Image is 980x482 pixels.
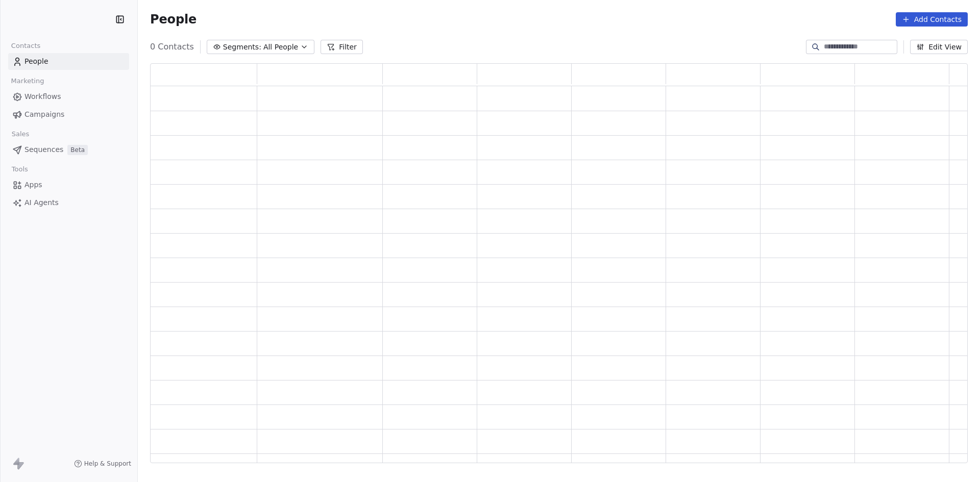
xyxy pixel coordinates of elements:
[8,106,129,123] a: Campaigns
[910,40,968,54] button: Edit View
[84,460,131,468] span: Help & Support
[7,162,32,177] span: Tools
[896,12,968,27] button: Add Contacts
[24,91,61,102] span: Workflows
[223,42,261,53] span: Segments:
[24,144,63,155] span: Sequences
[74,460,131,468] a: Help & Support
[7,38,45,54] span: Contacts
[24,180,42,190] span: Apps
[8,141,129,158] a: SequencesBeta
[8,53,129,70] a: People
[321,40,363,54] button: Filter
[7,73,48,89] span: Marketing
[24,197,59,208] span: AI Agents
[8,88,129,105] a: Workflows
[7,126,34,142] span: Sales
[263,42,298,53] span: All People
[8,176,129,193] a: Apps
[8,194,129,211] a: AI Agents
[150,41,194,53] span: 0 Contacts
[67,145,88,155] span: Beta
[24,56,48,67] span: People
[24,109,64,120] span: Campaigns
[150,12,197,27] span: People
